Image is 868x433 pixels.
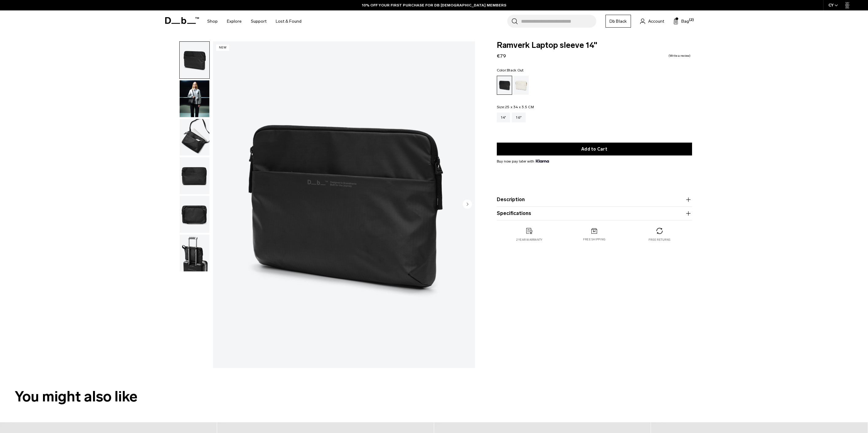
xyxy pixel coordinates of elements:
[583,237,605,242] p: Free shipping
[497,76,512,95] a: Black Out
[180,235,209,271] img: Ramverk Laptop sleeve 14" Black Out
[213,41,475,368] li: 1 / 6
[227,10,242,32] a: Explore
[673,17,689,25] button: Bag (2)
[497,143,692,155] button: Add to Cart
[251,10,267,32] a: Support
[179,234,210,272] button: Ramverk Laptop sleeve 14" Black Out
[497,210,692,217] button: Specifications
[180,157,209,194] img: Ramverk Laptop sleeve 14" Black Out
[681,18,689,25] span: Bag
[648,238,670,242] p: Free returns
[536,159,549,163] img: {"height" => 20, "alt" => "Klarna"}
[497,196,692,203] button: Description
[216,44,229,51] p: New
[179,157,210,194] button: Ramverk Laptop sleeve 14" Black Out
[180,196,209,233] img: Ramverk Laptop sleeve 14" Black Out
[276,10,302,32] a: Lost & Found
[507,68,524,72] span: Black Out
[497,68,524,72] legend: Color:
[605,15,631,28] a: Db Black
[497,113,510,122] a: 14"
[203,10,306,32] nav: Main Navigation
[497,41,692,49] span: Ramverk Laptop sleeve 14"
[180,119,209,156] img: Ramverk Laptop sleeve 14" Black Out
[463,199,472,210] button: Next slide
[179,80,210,117] button: Ramverk Laptop sleeve 14" Black Out
[180,80,209,117] img: Ramverk Laptop sleeve 14" Black Out
[179,196,210,233] button: Ramverk Laptop sleeve 14" Black Out
[516,238,543,242] p: 2 year warranty
[640,17,664,25] a: Account
[213,41,475,368] img: Ramverk Laptop sleeve 14" Black Out
[668,54,691,57] a: Write a review
[179,41,210,79] button: Ramverk Laptop sleeve 14" Black Out
[362,2,506,8] a: 10% OFF YOUR FIRST PURCHASE FOR DB [DEMOGRAPHIC_DATA] MEMBERS
[689,17,694,23] span: (2)
[513,76,529,95] a: Oatmilk
[648,18,664,25] span: Account
[497,53,506,59] span: €79
[497,105,534,109] legend: Size:
[179,119,210,156] button: Ramverk Laptop sleeve 14" Black Out
[180,42,209,79] img: Ramverk Laptop sleeve 14" Black Out
[512,113,526,122] a: 16"
[207,10,218,32] a: Shop
[497,159,549,164] span: Buy now pay later with
[15,386,853,408] h2: You might also like
[505,105,534,109] span: 25 x 34 x 3.5 CM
